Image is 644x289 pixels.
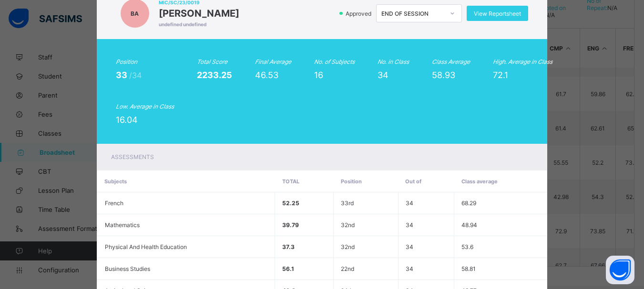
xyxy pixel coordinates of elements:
span: [PERSON_NAME] [159,8,239,19]
i: Position [116,58,137,65]
span: 48.94 [461,221,477,229]
span: 22nd [341,265,354,272]
span: Business Studies [105,265,150,272]
span: 34 [406,199,413,207]
span: 72.1 [493,70,508,80]
span: Assessments [111,153,154,160]
span: 58.81 [461,265,476,272]
span: 53.6 [461,243,473,250]
span: Total [282,178,299,185]
span: BA [131,10,139,17]
span: 32nd [341,243,355,250]
span: 33 [116,70,129,80]
span: 68.29 [461,199,476,207]
span: 39.79 [282,221,299,229]
i: No. of Subjects [314,58,355,65]
i: Total Score [197,58,227,65]
span: 34 [406,243,413,250]
span: 37.3 [282,243,295,250]
div: END OF SESSION [381,10,444,17]
i: High. Average in Class [493,58,552,65]
span: Subjects [104,178,127,185]
span: 16 [314,70,323,80]
span: 34 [378,70,388,80]
span: Physical And Health Education [105,243,187,250]
span: Mathematics [105,221,140,229]
span: undefined undefined [159,21,239,27]
span: 34 [406,221,413,229]
span: 56.1 [282,265,294,272]
i: Class Average [432,58,470,65]
span: 52.25 [282,199,299,207]
span: View Reportsheet [474,10,521,17]
i: No. in Class [378,58,409,65]
span: Position [341,178,362,185]
i: Final Average [255,58,291,65]
button: Open asap [606,256,634,284]
span: 46.53 [255,70,278,80]
span: 34 [406,265,413,272]
span: Out of [405,178,421,185]
span: 33rd [341,199,354,207]
span: /34 [129,70,142,80]
span: French [105,199,123,207]
span: Class average [461,178,498,185]
span: 2233.25 [197,70,232,80]
span: 58.93 [432,70,455,80]
i: Low. Average in Class [116,103,174,110]
span: 16.04 [116,115,138,125]
span: Approved [345,10,374,17]
span: 32nd [341,221,355,229]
